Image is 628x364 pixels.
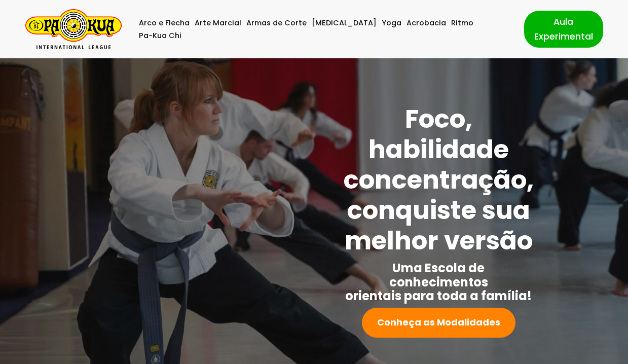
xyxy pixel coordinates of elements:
a: Aula Experimental [524,11,603,47]
a: Pa-Kua Brasil Uma Escola de conhecimentos orientais para toda a família. Foco, habilidade concent... [25,9,122,49]
div: Menu primário [137,17,509,42]
a: Arte Marcial [195,17,241,29]
strong: Conheça as Modalidades [377,316,500,329]
a: Yoga [382,17,401,29]
a: [MEDICAL_DATA] [312,17,377,29]
a: Arco e Flecha [139,17,190,29]
a: Armas de Corte [246,17,307,29]
a: Acrobacia [407,17,446,29]
a: Conheça as Modalidades [362,308,515,338]
strong: Foco, habilidade concentração, conquiste sua melhor versão [344,101,534,259]
strong: Uma Escola de conhecimentos orientais para toda a família! [345,260,532,304]
a: Ritmo [451,17,473,29]
a: Pa-Kua Chi [139,29,181,42]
